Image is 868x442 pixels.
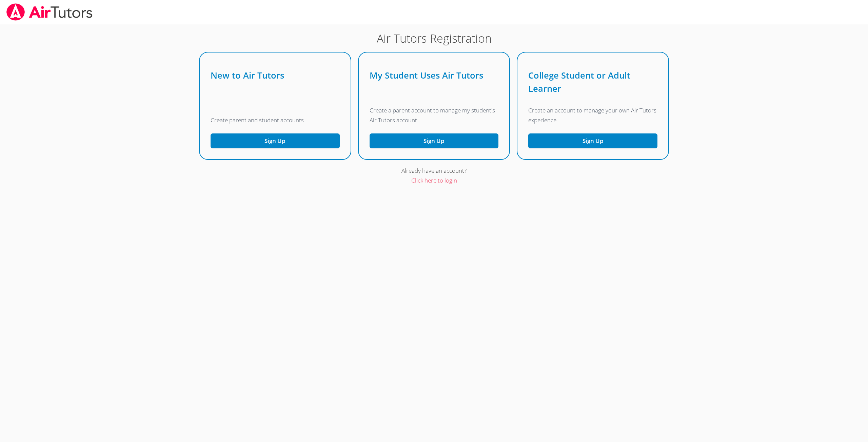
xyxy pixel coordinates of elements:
[211,115,340,125] p: Create parent and student accounts
[370,106,499,125] p: Create a parent account to manage my student's Air Tutors account
[200,30,668,47] h1: Air Tutors Registration
[370,69,499,82] h2: My Student Uses
[200,166,668,176] div: Already have an account?
[528,133,657,149] button: Sign Up
[6,3,93,21] img: airtutors_banner-c4298cdbf04f3fff15de1276eac7730deb9818008684d7c2e4769d2f7ddbe033.png
[442,69,483,81] span: Air Tutors
[211,133,340,149] button: Sign Up
[528,106,657,125] p: Create an account to manage your own Air Tutors experience
[411,176,457,184] a: Click here to login
[528,69,657,95] h2: College Student or Adult Learner
[211,69,340,82] h2: New to Air Tutors
[370,133,499,149] a: Sign Up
